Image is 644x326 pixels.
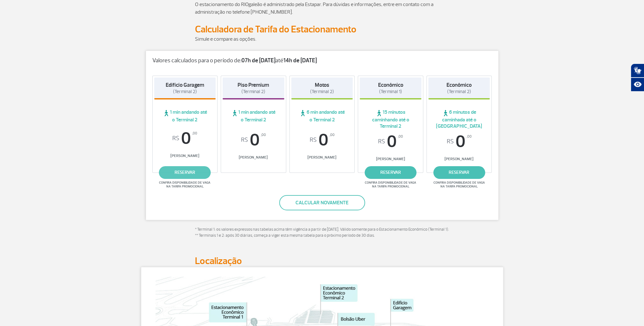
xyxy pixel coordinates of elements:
[467,133,472,140] sup: ,00
[223,132,284,149] span: 0
[192,130,197,137] sup: ,00
[447,89,471,95] span: (Terminal 2)
[241,89,265,95] span: (Terminal 2)
[261,132,266,139] sup: ,00
[195,1,449,16] p: O estacionamento do RIOgaleão é administrado pela Estapar. Para dúvidas e informações, entre em c...
[360,109,421,129] span: 15 minutos caminhando até o Terminal 2
[428,133,490,150] span: 0
[159,166,211,179] a: reservar
[291,109,353,123] span: 6 min andando até o Terminal 2
[631,78,644,92] button: Abrir recursos assistivos.
[428,157,490,161] span: [PERSON_NAME]
[154,109,216,123] span: 1 min andando até o Terminal 2
[631,64,644,78] button: Abrir tradutor de língua de sinais.
[360,157,421,161] span: [PERSON_NAME]
[447,82,472,88] strong: Econômico
[166,82,204,88] strong: Edifício Garagem
[329,132,334,139] sup: ,00
[398,133,403,140] sup: ,00
[365,166,417,179] a: reservar
[310,89,334,95] span: (Terminal 2)
[195,255,449,267] h2: Localização
[378,82,403,88] strong: Econômico
[360,133,421,150] span: 0
[158,181,211,188] span: Confira disponibilidade de vaga na tarifa promocional
[195,35,449,43] p: Simule e compare as opções.
[241,137,248,144] sup: R$
[154,130,216,147] span: 0
[195,24,449,35] h2: Calculadora de Tarifa do Estacionamento
[447,138,454,145] sup: R$
[379,89,402,95] span: (Terminal 1)
[152,57,492,64] p: Valores calculados para o período de: até
[238,82,269,88] strong: Piso Premium
[428,109,490,129] span: 6 minutos de caminhada até o [GEOGRAPHIC_DATA]
[631,64,644,92] div: Plugin de acessibilidade da Hand Talk.
[241,57,275,64] strong: 07h de [DATE]
[378,138,385,145] sup: R$
[172,135,179,142] sup: R$
[364,181,417,188] span: Confira disponibilidade de vaga na tarifa promocional
[291,155,353,160] span: [PERSON_NAME]
[154,153,216,158] span: [PERSON_NAME]
[283,57,317,64] strong: 14h de [DATE]
[309,137,316,144] sup: R$
[223,109,284,123] span: 1 min andando até o Terminal 2
[173,89,197,95] span: (Terminal 2)
[433,166,485,179] a: reservar
[223,155,284,160] span: [PERSON_NAME]
[195,227,449,239] p: * Terminal 1: os valores expressos nas tabelas acima têm vigência a partir de [DATE]. Válido some...
[315,82,329,88] strong: Motos
[291,132,353,149] span: 0
[433,181,486,188] span: Confira disponibilidade de vaga na tarifa promocional
[279,195,365,210] button: Calcular novamente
